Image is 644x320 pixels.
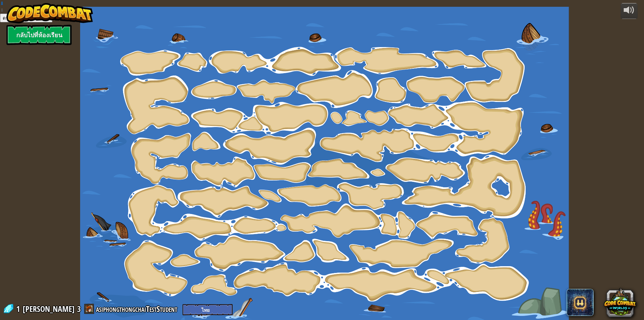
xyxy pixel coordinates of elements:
[77,303,81,314] span: 3
[16,303,22,314] span: 1
[6,3,93,23] img: CodeCombat - Learn how to code by playing a game
[23,303,75,315] span: [PERSON_NAME]
[621,3,638,19] button: ปรับระดับเสียง
[6,25,72,45] a: กลับไปที่ห้องเรียน
[96,303,179,314] a: asiphongthongchaiTestStudent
